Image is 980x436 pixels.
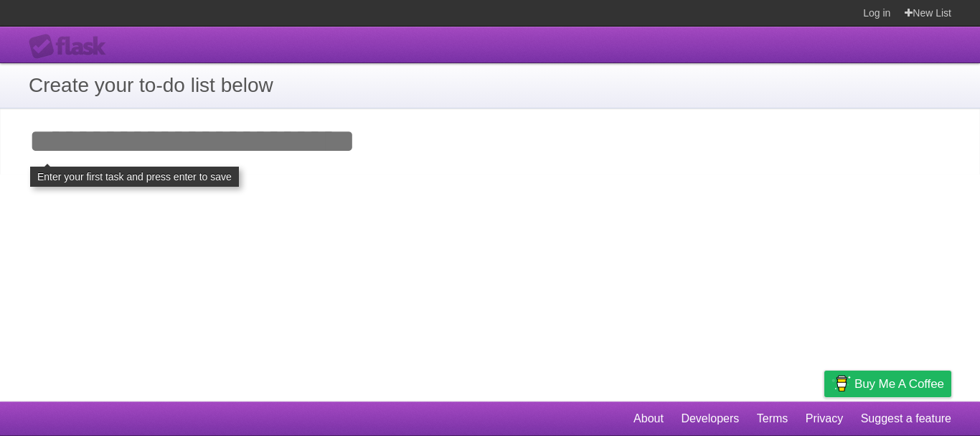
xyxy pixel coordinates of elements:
span: Buy me a coffee [854,371,944,396]
img: Buy me a coffee [831,371,851,396]
div: Flask [29,34,115,60]
a: Terms [757,405,788,432]
a: Buy me a coffee [824,371,951,397]
a: Privacy [806,405,843,432]
a: Suggest a feature [861,405,951,432]
a: About [633,405,664,432]
h1: Create your to-do list below [29,70,951,101]
a: Developers [681,405,739,432]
